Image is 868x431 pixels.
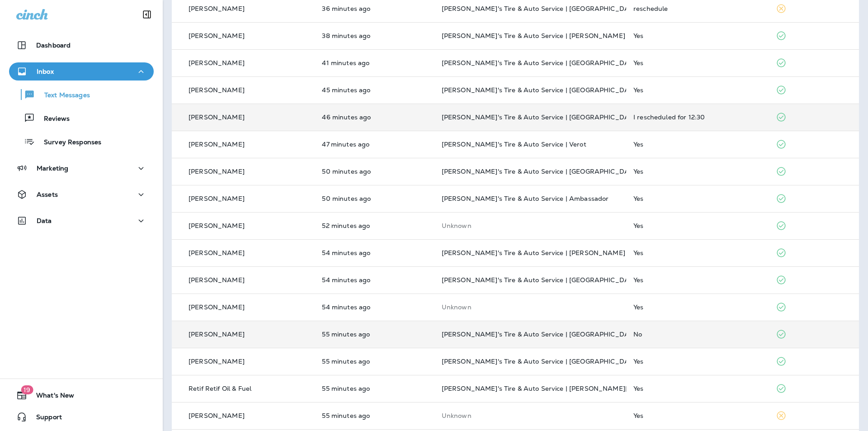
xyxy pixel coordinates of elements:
div: Yes [633,276,761,284]
p: This customer does not have a last location and the phone number they messaged is not assigned to... [442,412,619,419]
p: Retif Retif Oil & Fuel [189,385,251,392]
span: [PERSON_NAME]'s Tire & Auto Service | [GEOGRAPHIC_DATA] [442,357,640,365]
p: Text Messages [35,91,90,100]
div: Yes [633,385,761,392]
button: 19What's New [9,386,154,404]
p: [PERSON_NAME] [189,168,245,175]
span: [PERSON_NAME]'s Tire & Auto Service | [GEOGRAPHIC_DATA] [442,276,640,284]
p: Aug 28, 2025 07:01 AM [322,412,427,419]
p: Survey Responses [35,138,101,147]
button: Data [9,212,154,230]
p: Inbox [37,68,54,75]
p: Aug 28, 2025 07:02 AM [322,303,427,311]
span: [PERSON_NAME]'s Tire & Auto Service | [PERSON_NAME] [442,249,625,257]
span: [PERSON_NAME]'s Tire & Auto Service | [GEOGRAPHIC_DATA] [442,113,640,121]
p: Aug 28, 2025 07:01 AM [322,385,427,392]
p: Aug 28, 2025 07:10 AM [322,141,427,148]
div: Yes [633,141,761,148]
p: Assets [37,191,58,198]
span: [PERSON_NAME]'s Tire & Auto Service | [GEOGRAPHIC_DATA][PERSON_NAME] [442,167,696,175]
div: Yes [633,32,761,39]
p: Aug 28, 2025 07:19 AM [322,32,427,39]
p: This customer does not have a last location and the phone number they messaged is not assigned to... [442,303,619,311]
div: Yes [633,303,761,311]
div: Yes [633,86,761,94]
p: Aug 28, 2025 07:07 AM [322,168,427,175]
p: [PERSON_NAME] [189,249,245,256]
p: Aug 28, 2025 07:11 AM [322,86,427,94]
p: Data [37,217,52,224]
span: 19 [21,385,33,394]
button: Support [9,408,154,426]
div: Yes [633,412,761,419]
span: What's New [27,392,74,403]
p: Marketing [37,165,68,172]
div: Yes [633,195,761,202]
div: Yes [633,59,761,66]
p: [PERSON_NAME] [189,412,245,419]
button: Marketing [9,159,154,177]
p: Dashboard [36,42,71,49]
p: [PERSON_NAME] [189,5,245,12]
span: [PERSON_NAME]'s Tire & Auto Service | [PERSON_NAME] [442,32,625,40]
div: Yes [633,168,761,175]
button: Collapse Sidebar [134,5,160,24]
div: No [633,331,761,338]
p: [PERSON_NAME] [189,303,245,311]
p: Reviews [35,115,70,123]
span: [PERSON_NAME]'s Tire & Auto Service | [GEOGRAPHIC_DATA] [442,330,640,338]
button: Inbox [9,62,154,81]
span: [PERSON_NAME]'s Tire & Auto Service | Ambassador [442,194,609,203]
div: Yes [633,358,761,365]
p: Aug 28, 2025 07:16 AM [322,59,427,66]
span: [PERSON_NAME]'s Tire & Auto Service | Verot [442,140,586,148]
p: Aug 28, 2025 07:02 AM [322,358,427,365]
span: [PERSON_NAME]'s Tire & Auto Service | [GEOGRAPHIC_DATA][PERSON_NAME] [442,5,696,13]
p: Aug 28, 2025 07:10 AM [322,114,427,121]
p: Aug 28, 2025 07:04 AM [322,222,427,229]
div: Yes [633,249,761,256]
p: Aug 28, 2025 07:02 AM [322,331,427,338]
p: [PERSON_NAME] [189,32,245,39]
p: [PERSON_NAME] [189,222,245,229]
p: Aug 28, 2025 07:03 AM [322,249,427,256]
p: [PERSON_NAME] [189,331,245,338]
button: Assets [9,185,154,204]
button: Reviews [9,109,154,128]
button: Survey Responses [9,132,154,151]
p: Aug 28, 2025 07:03 AM [322,276,427,284]
p: Aug 28, 2025 07:21 AM [322,5,427,12]
div: Yes [633,222,761,229]
p: Aug 28, 2025 07:07 AM [322,195,427,202]
div: I rescheduled for 12:30 [633,114,761,121]
span: [PERSON_NAME]'s Tire & Auto Service | [GEOGRAPHIC_DATA] [442,59,640,67]
span: Support [27,413,62,424]
p: [PERSON_NAME] [189,59,245,66]
div: reschedule [633,5,761,12]
button: Text Messages [9,85,154,104]
p: This customer does not have a last location and the phone number they messaged is not assigned to... [442,222,619,229]
p: [PERSON_NAME] [189,195,245,202]
p: [PERSON_NAME] [189,358,245,365]
p: [PERSON_NAME] [189,276,245,284]
p: [PERSON_NAME] [189,86,245,94]
p: [PERSON_NAME] [189,114,245,121]
span: [PERSON_NAME]'s Tire & Auto Service | [PERSON_NAME][GEOGRAPHIC_DATA] [442,384,696,393]
button: Dashboard [9,36,154,54]
p: [PERSON_NAME] [189,141,245,148]
span: [PERSON_NAME]'s Tire & Auto Service | [GEOGRAPHIC_DATA] [442,86,640,94]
